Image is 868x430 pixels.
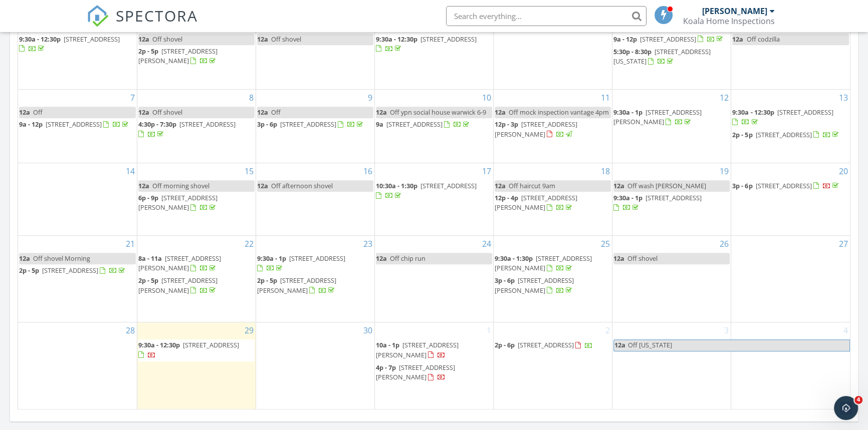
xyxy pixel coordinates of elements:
[495,340,593,349] a: 2p - 6p [STREET_ADDRESS]
[731,90,850,163] td: Go to September 13, 2025
[19,35,61,44] span: 9:30a - 12:30p
[731,17,850,90] td: Go to September 6, 2025
[495,275,611,296] a: 3p - 6p [STREET_ADDRESS][PERSON_NAME]
[152,35,182,44] span: Off shovel
[718,90,731,106] a: Go to September 12, 2025
[46,120,102,129] span: [STREET_ADDRESS]
[613,193,642,202] span: 9:30a - 1p
[257,120,365,129] a: 3p - 6p [STREET_ADDRESS]
[138,276,158,285] span: 2p - 5p
[495,120,577,138] span: [STREET_ADDRESS][PERSON_NAME]
[612,17,731,90] td: Go to September 5, 2025
[179,120,236,129] span: [STREET_ADDRESS]
[137,322,256,409] td: Go to September 29, 2025
[376,35,417,44] span: 9:30a - 12:30p
[612,90,731,163] td: Go to September 12, 2025
[599,163,612,179] a: Go to September 18, 2025
[137,17,256,90] td: Go to September 1, 2025
[19,120,130,129] a: 9a - 12p [STREET_ADDRESS]
[722,322,731,338] a: Go to October 3, 2025
[495,254,592,272] span: [STREET_ADDRESS][PERSON_NAME]
[374,236,493,322] td: Go to September 24, 2025
[495,193,577,212] a: 12p - 4p [STREET_ADDRESS][PERSON_NAME]
[137,236,256,322] td: Go to September 22, 2025
[374,322,493,409] td: Go to October 1, 2025
[374,90,493,163] td: Go to September 10, 2025
[138,193,218,212] a: 6p - 9p [STREET_ADDRESS][PERSON_NAME]
[495,253,611,274] a: 9:30a - 1:30p [STREET_ADDRESS][PERSON_NAME]
[746,35,779,44] span: Off codzilla
[138,181,149,190] span: 12a
[732,129,849,141] a: 2p - 5p [STREET_ADDRESS]
[732,108,833,126] a: 9:30a - 12:30p [STREET_ADDRESS]
[257,276,277,285] span: 2p - 5p
[376,120,383,129] span: 9a
[718,163,731,179] a: Go to September 19, 2025
[613,47,652,56] span: 5:30p - 8:30p
[280,120,336,129] span: [STREET_ADDRESS]
[376,119,492,131] a: 9a [STREET_ADDRESS]
[613,34,730,46] a: 9a - 12p [STREET_ADDRESS]
[137,163,256,235] td: Go to September 15, 2025
[256,163,374,235] td: Go to September 16, 2025
[509,108,609,117] span: Off mock inspection vantage 4pm
[386,120,443,129] span: [STREET_ADDRESS]
[257,276,336,294] span: [STREET_ADDRESS][PERSON_NAME]
[138,275,255,296] a: 2p - 5p [STREET_ADDRESS][PERSON_NAME]
[138,35,149,44] span: 12a
[257,35,268,44] span: 12a
[376,340,399,349] span: 10a - 1p
[495,119,611,140] a: 12p - 3p [STREET_ADDRESS][PERSON_NAME]
[376,120,471,129] a: 9a [STREET_ADDRESS]
[87,5,109,27] img: The Best Home Inspection Software - Spectora
[702,6,767,16] div: [PERSON_NAME]
[509,181,555,190] span: Off haircut 9am
[138,192,255,214] a: 6p - 9p [STREET_ADDRESS][PERSON_NAME]
[420,35,477,44] span: [STREET_ADDRESS]
[376,339,492,361] a: 10a - 1p [STREET_ADDRESS][PERSON_NAME]
[640,35,696,44] span: [STREET_ADDRESS]
[495,192,611,214] a: 12p - 4p [STREET_ADDRESS][PERSON_NAME]
[271,108,281,117] span: Off
[257,181,268,190] span: 12a
[518,340,574,349] span: [STREET_ADDRESS]
[613,193,702,212] a: 9:30a - 1p [STREET_ADDRESS]
[494,236,612,322] td: Go to September 25, 2025
[138,119,255,140] a: 4:30p - 7:30p [STREET_ADDRESS]
[137,90,256,163] td: Go to September 8, 2025
[732,108,774,117] span: 9:30a - 12:30p
[613,108,702,126] a: 9:30a - 1p [STREET_ADDRESS][PERSON_NAME]
[138,47,218,65] span: [STREET_ADDRESS][PERSON_NAME]
[837,163,850,179] a: Go to September 20, 2025
[138,340,239,359] a: 9:30a - 12:30p [STREET_ADDRESS]
[495,193,518,202] span: 12p - 4p
[755,181,811,190] span: [STREET_ADDRESS]
[732,130,840,139] a: 2p - 5p [STREET_ADDRESS]
[376,180,492,202] a: 10:30a - 1:30p [STREET_ADDRESS]
[138,340,180,349] span: 9:30a - 12:30p
[19,266,127,275] a: 2p - 5p [STREET_ADDRESS]
[732,180,849,192] a: 3p - 6p [STREET_ADDRESS]
[138,254,162,263] span: 8a - 11a
[18,236,137,322] td: Go to September 21, 2025
[152,181,209,190] span: Off morning shovel
[243,322,256,338] a: Go to September 29, 2025
[138,47,158,56] span: 2p - 5p
[494,322,612,409] td: Go to October 2, 2025
[124,163,137,179] a: Go to September 14, 2025
[256,322,374,409] td: Go to September 30, 2025
[87,14,198,35] a: SPECTORA
[19,119,136,131] a: 9a - 12p [STREET_ADDRESS]
[731,163,850,235] td: Go to September 20, 2025
[613,35,637,44] span: 9a - 12p
[366,90,374,106] a: Go to September 9, 2025
[376,34,492,55] a: 9:30a - 12:30p [STREET_ADDRESS]
[495,254,592,272] a: 9:30a - 1:30p [STREET_ADDRESS][PERSON_NAME]
[19,34,136,55] a: 9:30a - 12:30p [STREET_ADDRESS]
[257,254,345,272] a: 9:30a - 1p [STREET_ADDRESS]
[138,47,218,65] a: 2p - 5p [STREET_ADDRESS][PERSON_NAME]
[256,90,374,163] td: Go to September 9, 2025
[376,363,455,381] a: 4p - 7p [STREET_ADDRESS][PERSON_NAME]
[374,17,493,90] td: Go to September 3, 2025
[645,193,702,202] span: [STREET_ADDRESS]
